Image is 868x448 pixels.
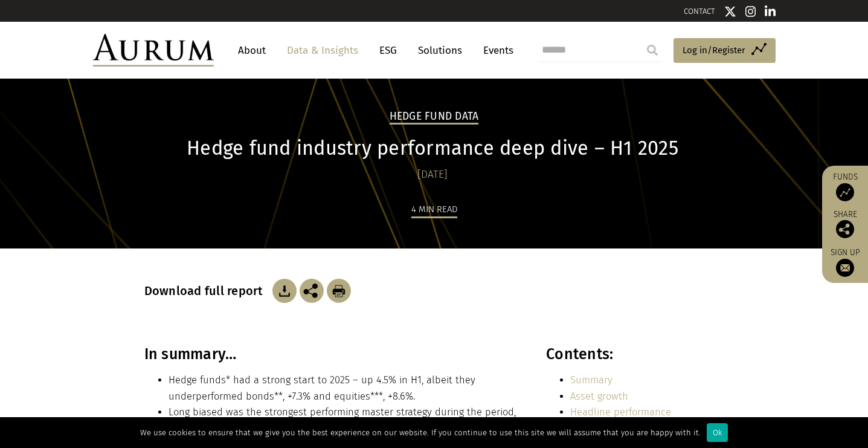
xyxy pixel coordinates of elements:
div: Share [828,210,862,238]
h3: In summary… [144,345,520,363]
img: Download Article [327,279,351,303]
a: Funds [828,172,862,201]
img: Sign up to our newsletter [836,259,854,277]
li: Hedge funds* had a strong start to 2025 – up 4.5% in H1, albeit they underperformed bonds**, +7.3... [169,372,520,404]
img: Aurum [93,34,214,67]
h1: Hedge fund industry performance deep dive – H1 2025 [144,137,721,160]
h2: Hedge Fund Data [390,110,479,125]
div: 4 min read [411,202,457,218]
img: Instagram icon [745,5,756,18]
a: ESG [373,39,403,62]
input: Submit [640,38,664,62]
a: Summary [570,374,612,386]
h3: Download full report [144,284,269,298]
img: Linkedin icon [765,5,776,18]
div: Ok [707,423,728,442]
img: Share this post [836,220,854,238]
a: Events [477,39,513,62]
a: Asset growth [570,391,628,402]
a: Headline performance [570,406,671,418]
span: Log in/Register [683,43,745,57]
a: Data & Insights [281,39,364,62]
img: Share this post [300,279,324,303]
a: Solutions [412,39,468,62]
a: Sign up [828,247,862,277]
img: Access Funds [836,183,854,201]
a: CONTACT [684,7,715,16]
div: [DATE] [144,166,721,183]
li: Long biased was the strongest performing master strategy during the period, +9.6%, after being th... [169,404,520,437]
h3: Contents: [546,345,721,363]
a: About [232,39,272,62]
img: Download Article [272,279,297,303]
a: Log in/Register [674,38,776,63]
img: Twitter icon [724,5,736,18]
